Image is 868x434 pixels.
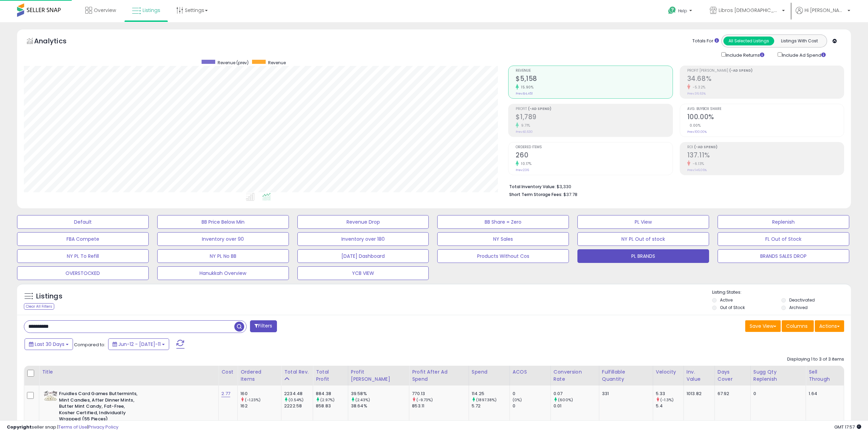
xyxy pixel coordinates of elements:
div: 884.38 [316,391,348,397]
button: All Selected Listings [723,37,774,45]
h5: Analytics [34,36,80,47]
div: 770.13 [412,391,469,397]
a: 2.77 [221,390,230,397]
span: Jun-12 - [DATE]-11 [118,341,161,348]
span: Listings [143,7,160,14]
button: BB Price Below Min [157,215,289,229]
div: Total Rev. [284,368,310,376]
li: $3,330 [509,182,839,190]
small: Prev: 146.06% [687,168,707,172]
div: Ordered Items [240,368,278,383]
small: 9.71% [519,123,530,128]
div: Sugg Qty Replenish [753,368,803,383]
div: 2234.48 [284,391,313,397]
span: Libros [DEMOGRAPHIC_DATA] [719,7,780,14]
button: PL BRANDS [577,249,709,263]
small: 15.90% [519,85,533,90]
div: 114.25 [472,391,510,397]
small: -5.32% [690,85,706,90]
small: (-1.23%) [245,397,261,403]
span: Revenue (prev) [218,60,249,66]
strong: Copyright [7,424,32,430]
b: Short Term Storage Fees: [509,192,562,197]
a: Terms of Use [58,424,87,430]
span: Compared to: [74,341,105,348]
span: Profit [516,107,672,111]
small: (1897.38%) [476,397,497,403]
button: NY PL Out of stock [577,232,709,246]
button: Inventory over 180 [297,232,429,246]
div: Velocity [656,368,681,376]
span: Last 30 Days [35,341,64,348]
span: Help [678,8,687,14]
small: (0%) [513,397,522,403]
small: Prev: $4,451 [516,92,533,96]
button: BRANDS SALES DROP [718,249,849,263]
span: Columns [786,323,808,330]
div: 162 [240,403,281,409]
div: Inv. value [687,368,712,383]
div: 1.64 [809,391,839,397]
small: Prev: $1,630 [516,130,533,134]
h2: 137.11% [687,151,844,160]
b: (-Ad Spend) [729,68,753,73]
small: -6.13% [690,161,704,166]
button: Filters [250,320,277,332]
span: Avg. Buybox Share [687,107,844,111]
h2: $1,789 [516,113,672,122]
div: ACOS [513,368,548,376]
div: 1013.82 [687,391,709,397]
div: 67.92 [718,391,745,397]
small: (-1.3%) [660,397,674,403]
a: Hi [PERSON_NAME] [796,7,850,22]
button: Revenue Drop [297,215,429,229]
b: (-Ad Spend) [694,144,718,150]
b: (-Ad Spend) [528,106,551,111]
i: Get Help [668,6,676,15]
div: 0 [513,403,550,409]
h2: $5,158 [516,75,672,84]
th: Please note that this number is a calculation based on your required days of coverage and your ve... [750,366,806,386]
h2: 34.68% [687,75,844,84]
div: Include Ad Spend [773,51,837,59]
h2: 260 [516,151,672,160]
h2: 100.00% [687,113,844,122]
div: 39.58% [351,391,409,397]
button: BB Share = Zero [437,215,569,229]
div: Spend [472,368,507,376]
small: (-9.73%) [416,397,433,403]
div: Conversion Rate [554,368,596,383]
label: Active [720,297,733,303]
div: Total Profit [316,368,345,383]
button: NY PL To Refill [17,249,149,263]
span: Profit [PERSON_NAME] [687,69,844,73]
div: 853.11 [412,403,469,409]
div: Cost [221,368,235,376]
a: Privacy Policy [88,424,118,430]
div: 38.64% [351,403,409,409]
button: Products Without Cos [437,249,569,263]
span: Ordered Items [516,145,672,149]
small: (2.97%) [320,397,335,403]
div: Totals For [692,38,719,44]
button: Hanukkah Overview [157,266,289,280]
button: Jun-12 - [DATE]-11 [108,338,169,350]
div: Clear All Filters [24,303,54,310]
button: Columns [782,320,814,332]
div: Sell Through [809,368,841,383]
button: NY Sales [437,232,569,246]
div: Title [42,368,216,376]
div: Fulfillable Quantity [602,368,650,383]
small: Prev: 100.00% [687,130,707,134]
h5: Listings [36,292,62,301]
button: Actions [815,320,844,332]
small: (600%) [558,397,573,403]
div: 0 [513,391,550,397]
a: Help [663,1,699,22]
div: 0.01 [554,403,599,409]
span: $37.78 [563,191,577,198]
div: 5.72 [472,403,510,409]
button: FL Out of Stock [718,232,849,246]
span: ROI [687,145,844,149]
button: OVERSTOCKED [17,266,149,280]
